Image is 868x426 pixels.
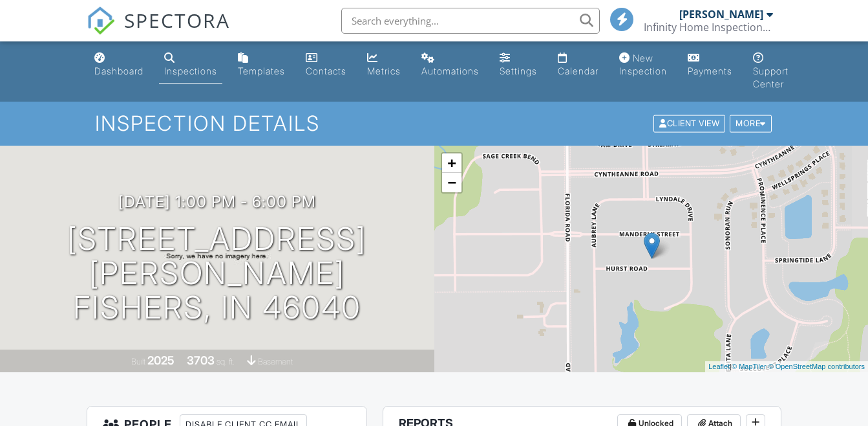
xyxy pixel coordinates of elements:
a: Templates [233,47,290,84]
div: | [705,361,868,372]
a: Contacts [301,47,352,84]
span: basement [258,357,293,366]
div: Infinity Home Inspections, LLC [644,21,773,34]
a: © MapTiler [732,363,767,370]
h3: [DATE] 1:00 pm - 6:00 pm [118,193,316,210]
h1: [STREET_ADDRESS][PERSON_NAME] Fishers, IN 46040 [21,222,414,324]
div: Settings [500,65,537,76]
div: 2025 [147,353,175,367]
div: Templates [238,65,285,76]
div: New Inspection [619,52,667,76]
div: [PERSON_NAME] [679,8,763,21]
a: SPECTORA [87,17,230,45]
a: Calendar [553,47,604,84]
a: Inspections [159,47,222,84]
div: Automations [421,65,479,76]
a: Zoom in [442,153,461,173]
div: 3703 [187,353,215,367]
a: Zoom out [442,173,461,192]
div: Calendar [558,65,598,76]
h1: Inspection Details [95,112,773,135]
div: Dashboard [94,65,143,76]
a: New Inspection [614,47,672,84]
div: Payments [688,65,732,76]
a: Payments [683,47,737,84]
input: Search everything... [341,8,600,34]
img: The Best Home Inspection Software - Spectora [87,6,115,35]
div: Support Center [753,65,789,89]
a: Leaflet [708,363,730,370]
span: SPECTORA [124,6,230,34]
a: © OpenStreetMap contributors [768,363,865,370]
span: sq. ft. [217,357,235,366]
div: Inspections [164,65,217,76]
span: Built [131,357,145,366]
a: Support Center [748,47,794,96]
a: Settings [494,47,542,84]
a: Client View [652,118,728,128]
div: Contacts [306,65,346,76]
a: Dashboard [89,47,149,84]
a: Automations (Basic) [416,47,484,84]
a: Metrics [362,47,406,84]
div: Metrics [367,65,401,76]
div: Client View [653,115,725,133]
div: More [730,115,772,133]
